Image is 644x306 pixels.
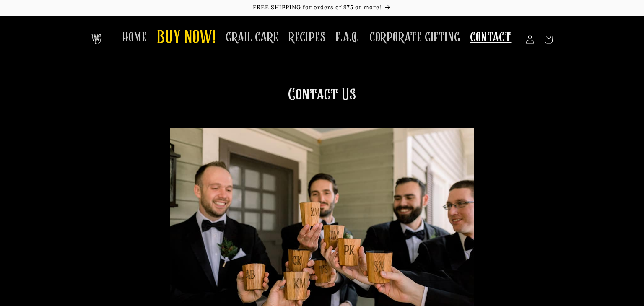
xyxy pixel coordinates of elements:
[335,29,359,46] span: F.A.Q.
[364,24,465,51] a: CORPORATE GIFTING
[157,27,216,50] span: BUY NOW!
[152,22,221,55] a: BUY NOW!
[465,24,516,51] a: CONTACT
[91,34,102,44] img: The Whiskey Grail
[226,29,278,46] span: GRAIL CARE
[8,4,636,11] p: FREE SHIPPING for orders of $75 or more!
[288,29,325,46] span: RECIPES
[122,29,147,46] span: HOME
[470,29,511,46] span: CONTACT
[221,24,283,51] a: GRAIL CARE
[369,29,460,46] span: CORPORATE GIFTING
[330,24,364,51] a: F.A.Q.
[117,24,152,51] a: HOME
[283,24,330,51] a: RECIPES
